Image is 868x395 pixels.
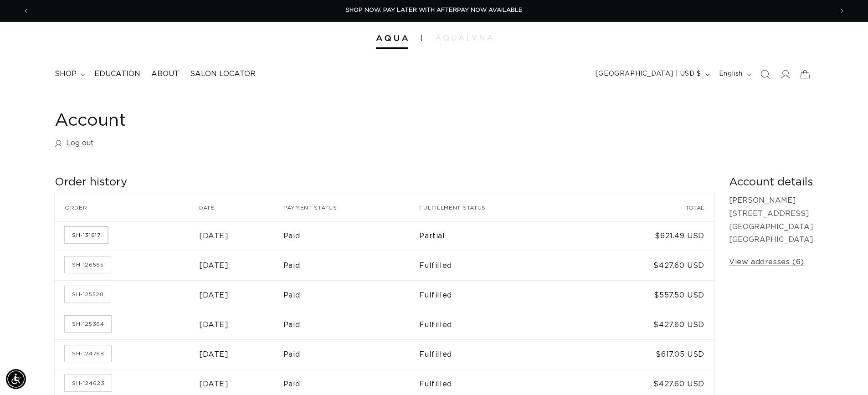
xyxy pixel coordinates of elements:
span: Education [94,69,140,79]
th: Fulfillment status [419,194,582,221]
th: Order [55,194,199,221]
div: Accessibility Menu [6,369,26,389]
a: View addresses (6) [729,256,804,269]
button: Next announcement [832,2,852,20]
summary: shop [49,64,89,84]
td: Paid [283,221,420,251]
th: Total [582,194,714,221]
time: [DATE] [199,292,229,299]
td: $617.05 USD [582,339,714,369]
td: Fulfilled [419,339,582,369]
td: Paid [283,310,420,339]
a: Order number SH-131617 [65,227,108,243]
a: Order number SH-124623 [65,375,112,391]
td: $557.50 USD [582,280,714,310]
td: $427.60 USD [582,251,714,280]
h2: Order history [55,175,714,190]
span: [GEOGRAPHIC_DATA] | USD $ [596,69,701,79]
td: Fulfilled [419,310,582,339]
td: Paid [283,251,420,280]
span: SHOP NOW. PAY LATER WITH AFTERPAY NOW AVAILABLE [345,7,523,13]
a: Order number SH-126565 [65,256,111,273]
td: Partial [419,221,582,251]
img: aqualyna.com [436,35,493,41]
a: Order number SH-125528 [65,286,111,303]
th: Payment status [283,194,420,221]
td: $427.60 USD [582,310,714,339]
button: Previous announcement [16,2,36,20]
td: Paid [283,339,420,369]
td: $621.49 USD [582,221,714,251]
a: Order number SH-125364 [65,316,111,332]
time: [DATE] [199,262,229,269]
th: Date [199,194,283,221]
td: Paid [283,280,420,310]
time: [DATE] [199,232,229,240]
span: Salon Locator [190,69,256,79]
a: Order number SH-124768 [65,345,111,362]
a: About [146,64,185,84]
td: Fulfilled [419,280,582,310]
span: English [719,69,743,79]
time: [DATE] [199,321,229,328]
span: shop [55,69,77,79]
img: Aqua Hair Extensions [376,35,408,41]
time: [DATE] [199,351,229,358]
td: Fulfilled [419,251,582,280]
time: [DATE] [199,380,229,388]
a: Log out [55,137,94,150]
button: English [714,66,755,83]
p: [PERSON_NAME] [STREET_ADDRESS] [GEOGRAPHIC_DATA] [GEOGRAPHIC_DATA] [729,194,813,246]
a: Education [89,64,146,84]
h2: Account details [729,175,813,190]
button: [GEOGRAPHIC_DATA] | USD $ [590,66,714,83]
h1: Account [55,110,813,132]
span: About [151,69,179,79]
summary: Search [755,64,775,84]
a: Salon Locator [185,64,261,84]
